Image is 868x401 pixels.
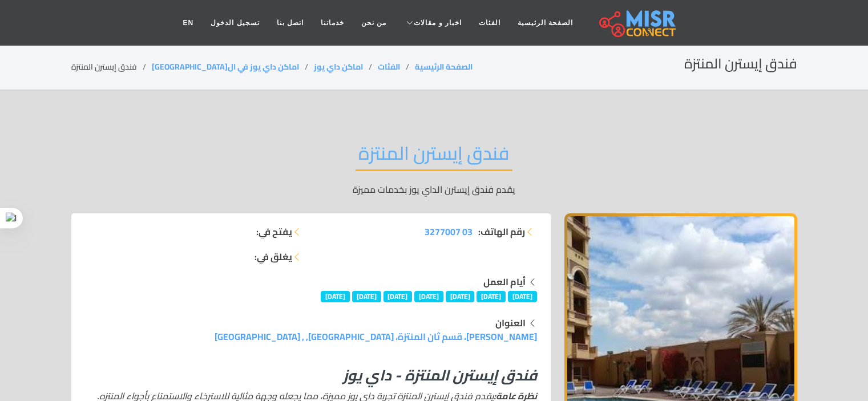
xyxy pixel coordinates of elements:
a: 03 3277007 [425,225,473,238]
a: EN [175,12,203,34]
span: اخبار و مقالات [414,18,462,28]
em: فندق إيسترن المنتزة - داي يوز [343,361,537,389]
strong: يغلق في: [255,250,292,264]
a: خدماتنا [312,12,353,34]
p: يقدم فندق إيسترن الداي يوز بخدمات مميزة [71,183,797,196]
a: اماكن داي يوز في ال[GEOGRAPHIC_DATA] [152,59,299,74]
li: فندق إيسترن المنتزة [71,61,152,73]
img: main.misr_connect [599,9,676,37]
span: [DATE] [477,291,506,302]
span: [DATE] [414,291,443,302]
a: من نحن [353,12,395,34]
a: الفئات [378,59,400,74]
a: اماكن داي يوز [314,59,363,74]
h2: فندق إيسترن المنتزة [356,142,512,171]
a: [PERSON_NAME]، قسم ثان المنتزة، [GEOGRAPHIC_DATA], , [GEOGRAPHIC_DATA] [215,328,537,345]
a: تسجيل الدخول [202,12,268,34]
span: [DATE] [508,291,537,302]
strong: أيام العمل [483,273,526,290]
strong: رقم الهاتف: [478,225,525,238]
a: الصفحة الرئيسية [415,59,473,74]
span: [DATE] [383,291,413,302]
a: الفئات [470,12,509,34]
strong: العنوان [495,314,526,331]
span: [DATE] [321,291,350,302]
a: اخبار و مقالات [395,12,470,34]
span: 03 3277007 [425,223,473,240]
span: [DATE] [446,291,475,302]
span: [DATE] [352,291,381,302]
h2: فندق إيسترن المنتزة [684,56,797,72]
a: الصفحة الرئيسية [509,12,582,34]
a: اتصل بنا [268,12,312,34]
strong: يفتح في: [256,225,292,238]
